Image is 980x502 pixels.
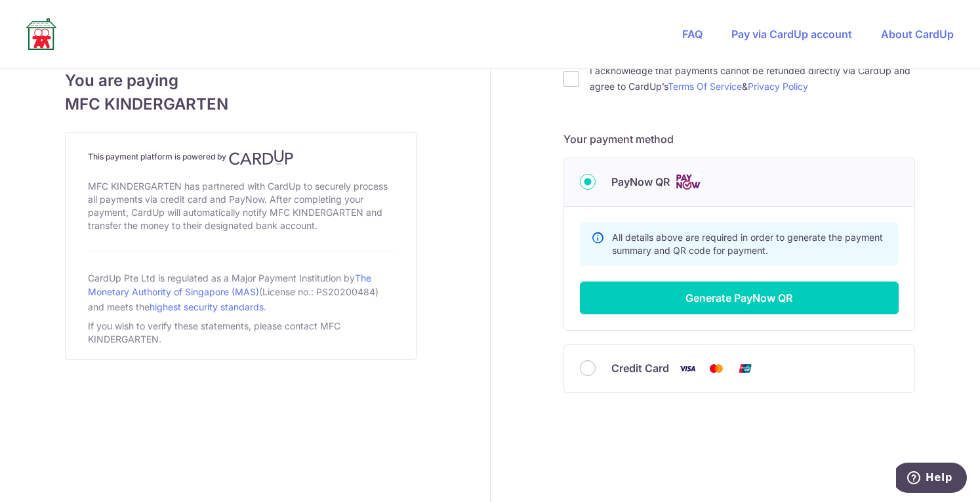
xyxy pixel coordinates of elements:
[896,463,967,495] iframe: Opens a widget where you can find more information
[703,360,729,377] img: Mastercard
[732,360,758,377] img: Union Pay
[88,150,394,165] h4: This payment platform is powered by
[580,174,899,190] div: PayNow QR Cards logo
[563,131,915,147] h5: Your payment method
[580,282,899,314] button: Generate PayNow QR
[590,63,915,94] label: I acknowledge that payments cannot be refunded directly via CardUp and agree to CardUp’s &
[611,174,670,190] span: PayNow QR
[229,150,293,165] img: CardUp
[65,93,417,116] span: MFC KINDERGARTEN
[611,360,669,376] span: Credit Card
[150,301,264,312] a: highest security standards
[65,69,417,93] span: You are paying
[580,360,899,377] div: Credit Card Visa Mastercard Union Pay
[88,317,394,348] div: If you wish to verify these statements, please contact MFC KINDERGARTEN.
[674,360,701,377] img: Visa
[88,177,394,235] div: MFC KINDERGARTEN has partnered with CardUp to securely process all payments via credit card and P...
[612,232,883,256] span: All details above are required in order to generate the payment summary and QR code for payment.
[675,174,701,190] img: Cards logo
[668,81,742,92] a: Terms Of Service
[88,267,394,317] div: CardUp Pte Ltd is regulated as a Major Payment Institution by (License no.: PS20200484) and meets...
[748,81,808,92] a: Privacy Policy
[682,28,703,41] a: FAQ
[731,28,852,41] a: Pay via CardUp account
[881,28,954,41] a: About CardUp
